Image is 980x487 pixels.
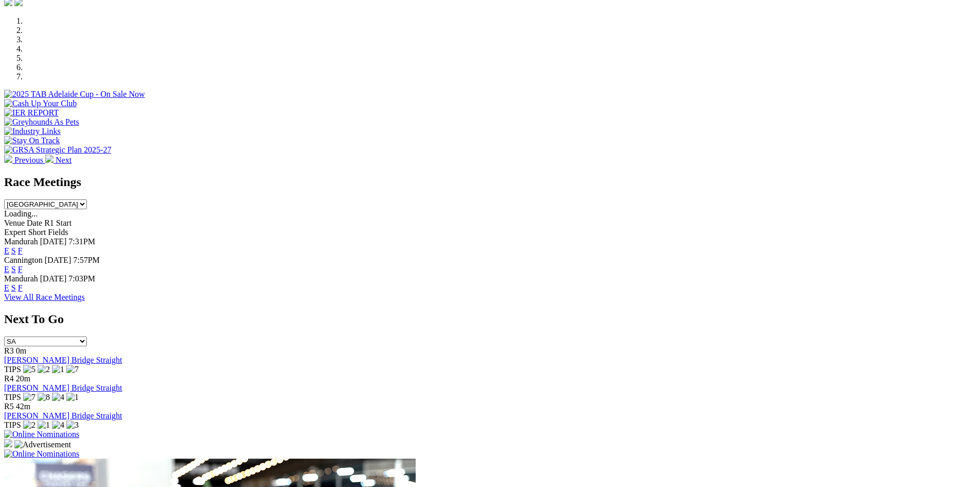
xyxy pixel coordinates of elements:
[16,374,30,383] span: 20m
[4,117,79,127] img: Greyhounds As Pets
[68,274,95,283] span: 7:03PM
[4,209,38,218] span: Loading...
[11,246,16,255] a: S
[23,365,35,374] img: 5
[4,90,145,99] img: 2025 TAB Adelaide Cup - On Sale Now
[66,393,79,402] img: 1
[4,237,38,246] span: Mandurah
[4,356,122,364] a: [PERSON_NAME] Bridge Straight
[40,274,67,283] span: [DATE]
[4,449,79,459] img: Online Nominations
[4,274,38,283] span: Mandurah
[4,365,21,374] span: TIPS
[4,393,21,401] span: TIPS
[11,283,16,292] a: S
[4,421,21,429] span: TIPS
[16,346,26,355] span: 0m
[23,421,35,430] img: 2
[4,108,59,117] img: IER REPORT
[73,256,100,264] span: 7:57PM
[23,393,35,402] img: 7
[52,393,64,402] img: 4
[48,228,68,237] span: Fields
[4,99,77,108] img: Cash Up Your Club
[4,374,14,383] span: R4
[14,440,71,449] img: Advertisement
[44,219,72,227] span: R1 Start
[38,365,50,374] img: 2
[38,393,50,402] img: 8
[4,283,9,292] a: E
[52,421,64,430] img: 4
[4,346,14,355] span: R3
[18,265,23,274] a: F
[4,156,45,164] a: Previous
[45,155,54,163] img: chevron-right-pager-white.svg
[28,228,46,237] span: Short
[68,237,95,246] span: 7:31PM
[14,156,43,164] span: Previous
[4,430,79,439] img: Online Nominations
[38,421,50,430] img: 1
[66,421,79,430] img: 3
[4,155,12,163] img: chevron-left-pager-white.svg
[4,439,12,447] img: 15187_Greyhounds_GreysPlayCentral_Resize_SA_WebsiteBanner_300x115_2025.jpg
[4,265,9,274] a: E
[4,383,122,392] a: [PERSON_NAME] Bridge Straight
[27,219,42,227] span: Date
[4,145,111,155] img: GRSA Strategic Plan 2025-27
[4,228,26,237] span: Expert
[52,365,64,374] img: 1
[4,219,25,227] span: Venue
[45,156,72,164] a: Next
[66,365,79,374] img: 7
[4,293,85,301] a: View All Race Meetings
[4,256,43,264] span: Cannington
[4,136,60,145] img: Stay On Track
[45,256,72,264] span: [DATE]
[4,402,14,411] span: R5
[18,283,23,292] a: F
[4,175,976,189] h2: Race Meetings
[40,237,67,246] span: [DATE]
[4,312,976,326] h2: Next To Go
[16,402,30,411] span: 42m
[11,265,16,274] a: S
[4,127,61,136] img: Industry Links
[18,246,23,255] a: F
[4,246,9,255] a: E
[4,411,122,420] a: [PERSON_NAME] Bridge Straight
[56,156,72,164] span: Next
